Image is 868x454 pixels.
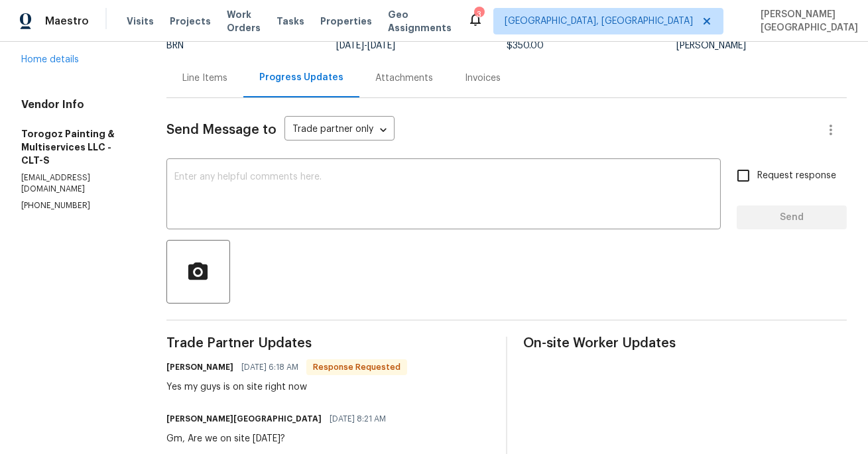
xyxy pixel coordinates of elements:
[227,8,261,34] span: Work Orders
[336,41,364,50] span: [DATE]
[166,432,394,445] div: Gm, Are we on site [DATE]?
[336,41,395,50] span: -
[21,55,79,64] a: Home details
[388,8,452,34] span: Geo Assignments
[308,361,406,374] span: Response Requested
[166,380,407,394] div: Yes my guys is on site right now
[166,337,490,350] span: Trade Partner Updates
[166,41,184,50] span: BRN
[166,123,277,137] span: Send Message to
[474,8,483,21] div: 3
[259,71,343,84] div: Progress Updates
[507,41,544,50] span: $350.00
[21,200,135,211] p: [PHONE_NUMBER]
[320,15,372,28] span: Properties
[465,72,501,85] div: Invoices
[676,41,847,50] div: [PERSON_NAME]
[755,8,858,34] span: [PERSON_NAME][GEOGRAPHIC_DATA]
[166,361,233,374] h6: [PERSON_NAME]
[505,15,693,28] span: [GEOGRAPHIC_DATA], [GEOGRAPHIC_DATA]
[182,72,227,85] div: Line Items
[127,15,154,28] span: Visits
[375,72,433,85] div: Attachments
[367,41,395,50] span: [DATE]
[241,361,298,374] span: [DATE] 6:18 AM
[21,98,135,111] h4: Vendor Info
[21,127,135,167] h5: Torogoz Painting & Multiservices LLC - CLT-S
[45,15,89,28] span: Maestro
[170,15,211,28] span: Projects
[166,412,322,426] h6: [PERSON_NAME][GEOGRAPHIC_DATA]
[757,169,836,183] span: Request response
[330,412,386,426] span: [DATE] 8:21 AM
[523,337,847,350] span: On-site Worker Updates
[284,119,395,141] div: Trade partner only
[277,17,304,26] span: Tasks
[21,172,135,195] p: [EMAIL_ADDRESS][DOMAIN_NAME]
